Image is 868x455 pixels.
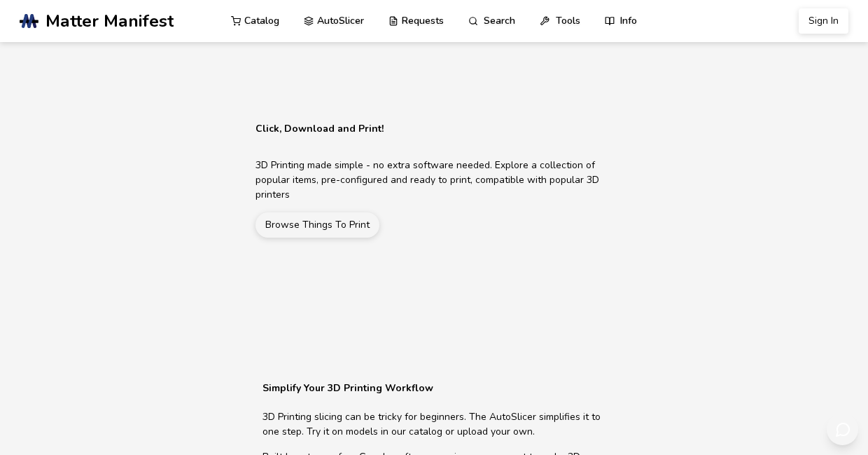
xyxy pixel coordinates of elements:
[262,378,612,400] h2: Simplify Your 3D Printing Workflow
[45,11,174,31] span: Matter Manifest
[799,8,848,34] button: Sign In
[262,409,612,439] p: 3D Printing slicing can be tricky for beginners. The AutoSlicer simplifies it to one step. Try it...
[827,414,858,445] button: Send feedback via email
[255,118,605,140] h1: Click, Download and Print!
[255,212,379,238] a: Browse Things To Print
[255,158,605,202] p: 3D Printing made simple - no extra software needed. Explore a collection of popular items, pre-co...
